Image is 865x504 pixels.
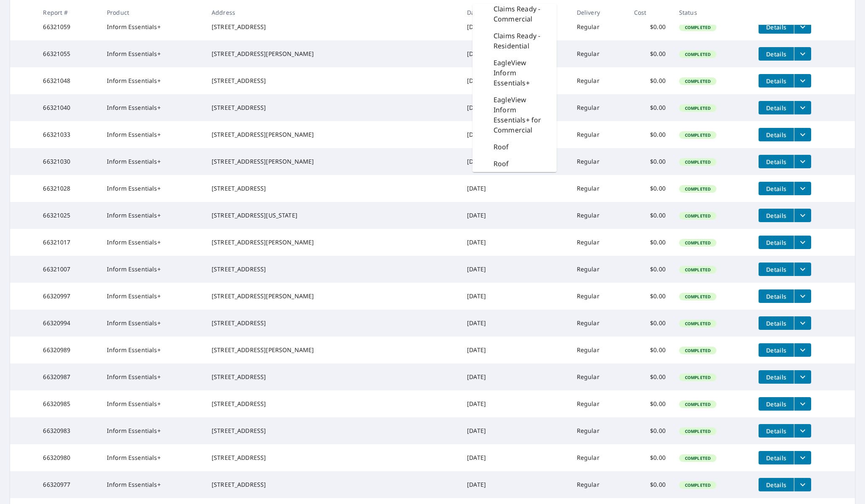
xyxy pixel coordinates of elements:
[36,256,100,283] td: 66321007
[494,4,550,24] p: Claims Ready - Commercial
[759,47,794,61] button: detailsBtn-66321055
[460,94,511,121] td: [DATE]
[36,390,100,417] td: 66320985
[680,401,716,407] span: Completed
[680,24,716,30] span: Completed
[764,454,789,462] span: Details
[764,23,789,31] span: Details
[100,310,205,337] td: Inform Essentials+
[100,337,205,363] td: Inform Essentials+
[494,58,550,88] p: EagleView Inform Essentials+
[764,50,789,58] span: Details
[100,283,205,310] td: Inform Essentials+
[36,283,100,310] td: 66320997
[36,67,100,94] td: 66321048
[759,20,794,34] button: detailsBtn-66321059
[36,121,100,148] td: 66321033
[100,471,205,498] td: Inform Essentials+
[212,103,454,112] div: [STREET_ADDRESS]
[794,47,811,61] button: filesDropdownBtn-66321055
[764,77,789,85] span: Details
[100,121,205,148] td: Inform Essentials+
[764,481,789,489] span: Details
[794,289,811,303] button: filesDropdownBtn-66320997
[494,95,550,135] p: EagleView Inform Essentials+ for Commercial
[794,182,811,195] button: filesDropdownBtn-66321028
[212,265,454,273] div: [STREET_ADDRESS]
[460,13,511,40] td: [DATE]
[627,148,672,175] td: $0.00
[570,310,627,337] td: Regular
[627,283,672,310] td: $0.00
[212,184,454,193] div: [STREET_ADDRESS]
[460,363,511,390] td: [DATE]
[764,185,789,193] span: Details
[212,77,454,85] div: [STREET_ADDRESS]
[494,31,550,51] p: Claims Ready - Residential
[100,175,205,202] td: Inform Essentials+
[36,229,100,256] td: 66321017
[794,478,811,491] button: filesDropdownBtn-66320977
[764,346,789,354] span: Details
[680,105,716,111] span: Completed
[759,316,794,330] button: detailsBtn-66320994
[212,157,454,166] div: [STREET_ADDRESS][PERSON_NAME]
[680,159,716,165] span: Completed
[570,121,627,148] td: Regular
[794,370,811,384] button: filesDropdownBtn-66320987
[494,142,509,152] p: Roof
[794,263,811,276] button: filesDropdownBtn-66321007
[36,202,100,229] td: 66321025
[627,202,672,229] td: $0.00
[680,455,716,461] span: Completed
[570,363,627,390] td: Regular
[100,13,205,40] td: Inform Essentials+
[794,209,811,222] button: filesDropdownBtn-66321025
[212,454,454,462] div: [STREET_ADDRESS]
[570,94,627,121] td: Regular
[764,212,789,220] span: Details
[627,40,672,67] td: $0.00
[794,128,811,141] button: filesDropdownBtn-66321033
[100,363,205,390] td: Inform Essentials+
[794,74,811,88] button: filesDropdownBtn-66321048
[570,202,627,229] td: Regular
[570,148,627,175] td: Regular
[627,337,672,363] td: $0.00
[794,424,811,438] button: filesDropdownBtn-66320983
[680,347,716,353] span: Completed
[212,427,454,435] div: [STREET_ADDRESS]
[759,451,794,464] button: detailsBtn-66320980
[627,13,672,40] td: $0.00
[764,265,789,273] span: Details
[794,316,811,330] button: filesDropdownBtn-66320994
[680,428,716,434] span: Completed
[570,40,627,67] td: Regular
[627,175,672,202] td: $0.00
[212,319,454,327] div: [STREET_ADDRESS]
[759,263,794,276] button: detailsBtn-66321007
[100,256,205,283] td: Inform Essentials+
[460,40,511,67] td: [DATE]
[764,400,789,408] span: Details
[759,101,794,114] button: detailsBtn-66321040
[460,390,511,417] td: [DATE]
[627,94,672,121] td: $0.00
[36,471,100,498] td: 66320977
[680,51,716,57] span: Completed
[759,343,794,357] button: detailsBtn-66320989
[627,444,672,471] td: $0.00
[100,67,205,94] td: Inform Essentials+
[36,310,100,337] td: 66320994
[570,256,627,283] td: Regular
[680,267,716,273] span: Completed
[494,159,509,169] p: Roof
[759,289,794,303] button: detailsBtn-66320997
[794,343,811,357] button: filesDropdownBtn-66320989
[212,373,454,381] div: [STREET_ADDRESS]
[759,155,794,168] button: detailsBtn-66321030
[100,390,205,417] td: Inform Essentials+
[472,54,557,91] div: EagleView Inform Essentials+
[794,451,811,464] button: filesDropdownBtn-66320980
[212,50,454,58] div: [STREET_ADDRESS][PERSON_NAME]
